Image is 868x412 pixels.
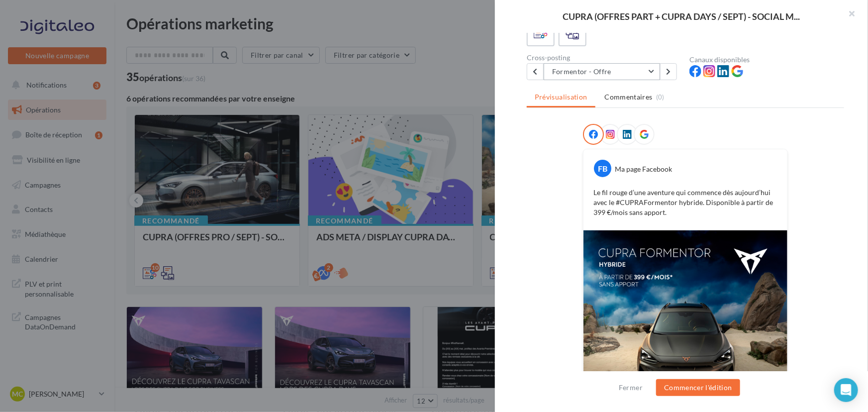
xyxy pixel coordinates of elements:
span: Commentaires [605,92,653,102]
div: Ma page Facebook [615,164,672,174]
div: Canaux disponibles [689,56,844,63]
p: Le fil rouge d’une aventure qui commence dès aujourd’hui avec le #CUPRAFormentor hybride. Disponi... [593,188,777,217]
div: Open Intercom Messenger [834,378,858,402]
span: CUPRA (OFFRES PART + CUPRA DAYS / SEPT) - SOCIAL M... [563,12,800,21]
button: Fermer [615,382,647,394]
button: Commencer l'édition [656,379,740,396]
span: (0) [656,93,665,101]
div: Cross-posting [527,54,681,61]
div: FB [594,160,611,177]
button: Formentor - Offre [544,63,660,80]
